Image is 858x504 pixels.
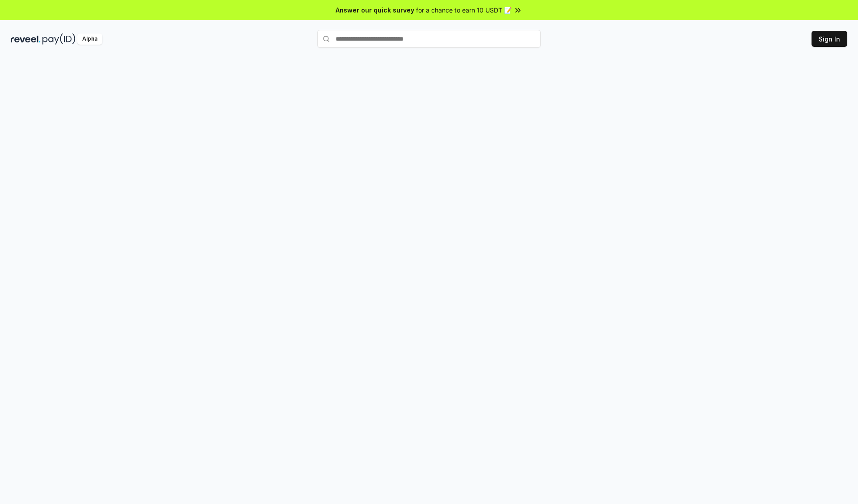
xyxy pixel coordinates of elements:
button: Sign In [812,31,847,47]
span: for a chance to earn 10 USDT 📝 [416,5,512,15]
span: Answer our quick survey [336,5,414,15]
img: pay_id [42,33,76,45]
div: Alpha [77,33,102,45]
img: reveel_dark [11,33,41,45]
